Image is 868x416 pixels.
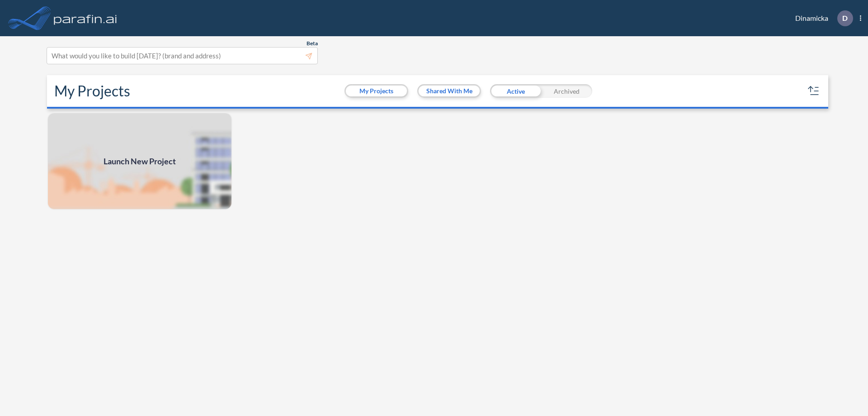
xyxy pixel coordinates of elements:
[842,14,848,22] p: D
[419,86,480,96] button: Shared With Me
[104,155,176,167] span: Launch New Project
[346,86,407,96] button: My Projects
[307,40,318,47] span: Beta
[782,10,861,26] div: Dinamicka
[47,112,232,210] a: Launch New Project
[54,82,130,100] h2: My Projects
[541,84,592,98] div: Archived
[52,9,119,27] img: logo
[490,84,541,98] div: Active
[47,112,232,210] img: add
[807,84,821,98] button: sort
